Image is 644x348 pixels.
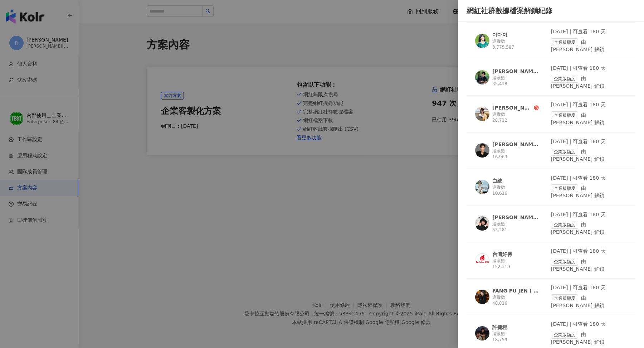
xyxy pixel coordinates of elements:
div: 由 [PERSON_NAME] 解鎖 [551,111,627,126]
div: 追蹤數 48,816 [492,294,539,306]
img: KOL Avatar [475,290,489,304]
a: KOL Avatar白總追蹤數 10,616[DATE] | 可查看 180 天企業版額度由 [PERSON_NAME] 解鎖 [467,175,635,206]
div: 追蹤數 152,319 [492,258,539,270]
img: KOL Avatar [475,326,489,340]
div: 由 [PERSON_NAME] 解鎖 [551,75,627,90]
div: [PERSON_NAME] [492,68,539,75]
span: 企業版額度 [551,221,578,229]
div: 由 [PERSON_NAME] 解鎖 [551,331,627,346]
span: 企業版額度 [551,294,578,302]
span: 企業版額度 [551,111,578,119]
div: [DATE] | 可查看 180 天 [551,211,627,218]
div: FANG FU JEN ( 4J ) [PERSON_NAME] [492,287,539,294]
img: KOL Avatar [475,216,489,231]
div: [DATE] | 可查看 180 天 [551,28,627,35]
span: 企業版額度 [551,184,578,192]
span: 企業版額度 [551,331,578,339]
div: 台灣好侍 [492,251,512,258]
div: 追蹤數 35,418 [492,75,539,87]
div: [DATE] | 可查看 180 天 [551,101,627,108]
div: [DATE] | 可查看 180 天 [551,284,627,291]
a: KOL Avatar이다혜追蹤數 3,775,587[DATE] | 可查看 180 天企業版額度由 [PERSON_NAME] 解鎖 [467,28,635,59]
div: [PERSON_NAME]的理財生活 [492,104,532,111]
div: 追蹤數 3,775,587 [492,38,539,50]
div: [PERSON_NAME]🐳 [492,141,539,148]
img: KOL Avatar [475,107,489,121]
img: KOL Avatar [475,70,489,84]
div: 網紅社群數據檔案解鎖紀錄 [467,6,635,16]
div: 追蹤數 18,759 [492,331,539,343]
span: 企業版額度 [551,258,578,266]
div: [DATE] | 可查看 180 天 [551,321,627,328]
img: KOL Avatar [475,34,489,48]
div: 由 [PERSON_NAME] 解鎖 [551,184,627,199]
img: KOL Avatar [475,143,489,158]
img: KOL Avatar [475,180,489,194]
a: KOL Avatar[PERSON_NAME]追蹤數 53,281[DATE] | 可查看 180 天企業版額度由 [PERSON_NAME] 解鎖 [467,211,635,242]
div: 由 [PERSON_NAME] 解鎖 [551,294,627,309]
span: 企業版額度 [551,148,578,156]
div: 追蹤數 28,712 [492,111,539,124]
div: [PERSON_NAME] [492,214,539,221]
div: 白總 [492,177,502,184]
img: KOL Avatar [475,253,489,267]
a: KOL Avatar[PERSON_NAME]🐳追蹤數 16,963[DATE] | 可查看 180 天企業版額度由 [PERSON_NAME] 解鎖 [467,138,635,169]
div: 追蹤數 16,963 [492,148,539,160]
div: 追蹤數 53,281 [492,221,539,233]
div: 由 [PERSON_NAME] 解鎖 [551,38,627,53]
a: KOL Avatar台灣好侍追蹤數 152,319[DATE] | 可查看 180 天企業版額度由 [PERSON_NAME] 解鎖 [467,248,635,279]
a: KOL Avatar[PERSON_NAME]追蹤數 35,418[DATE] | 可查看 180 天企業版額度由 [PERSON_NAME] 解鎖 [467,65,635,96]
div: 由 [PERSON_NAME] 解鎖 [551,221,627,236]
div: [DATE] | 可查看 180 天 [551,248,627,255]
span: 企業版額度 [551,75,578,83]
div: 由 [PERSON_NAME] 解鎖 [551,148,627,163]
a: KOL AvatarFANG FU JEN ( 4J ) [PERSON_NAME]追蹤數 48,816[DATE] | 可查看 180 天企業版額度由 [PERSON_NAME] 解鎖 [467,284,635,315]
div: [DATE] | 可查看 180 天 [551,138,627,145]
div: [DATE] | 可查看 180 天 [551,65,627,72]
span: 企業版額度 [551,38,578,46]
div: 許捷程 [492,324,507,331]
div: 이다혜 [492,31,507,38]
div: 追蹤數 10,616 [492,184,539,197]
div: [DATE] | 可查看 180 天 [551,175,627,182]
div: 由 [PERSON_NAME] 解鎖 [551,258,627,273]
a: KOL Avatar[PERSON_NAME]的理財生活追蹤數 28,712[DATE] | 可查看 180 天企業版額度由 [PERSON_NAME] 解鎖 [467,101,635,132]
